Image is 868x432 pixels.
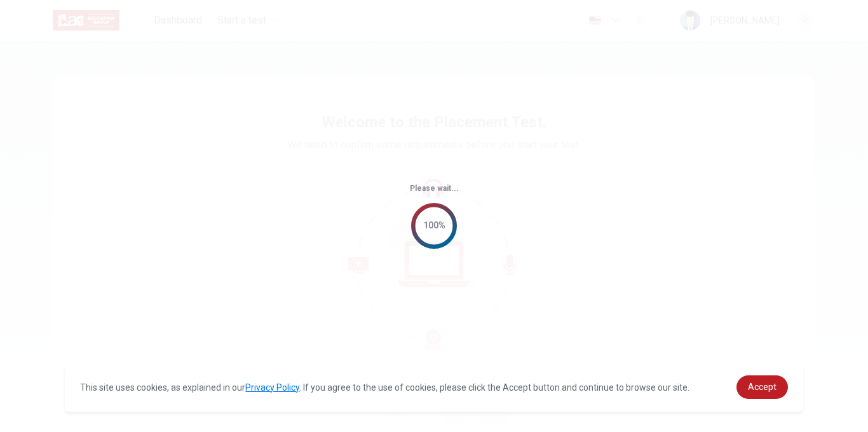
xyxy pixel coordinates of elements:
span: This site uses cookies, as explained in our . If you agree to the use of cookies, please click th... [80,382,689,393]
a: dismiss cookie message [736,375,788,399]
a: Privacy Policy [245,382,299,393]
div: cookieconsent [65,363,803,412]
span: Accept [748,382,776,392]
div: 100% [423,218,445,233]
span: Please wait... [410,184,459,193]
